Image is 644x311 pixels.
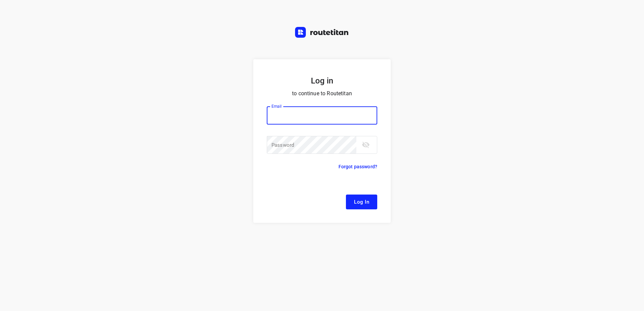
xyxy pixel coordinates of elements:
[267,75,377,86] h5: Log in
[346,195,377,209] button: Log In
[354,198,369,206] span: Log In
[267,89,377,98] p: to continue to Routetitan
[339,163,377,171] p: Forgot password?
[359,138,373,151] button: toggle password visibility
[295,27,349,38] img: Routetitan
